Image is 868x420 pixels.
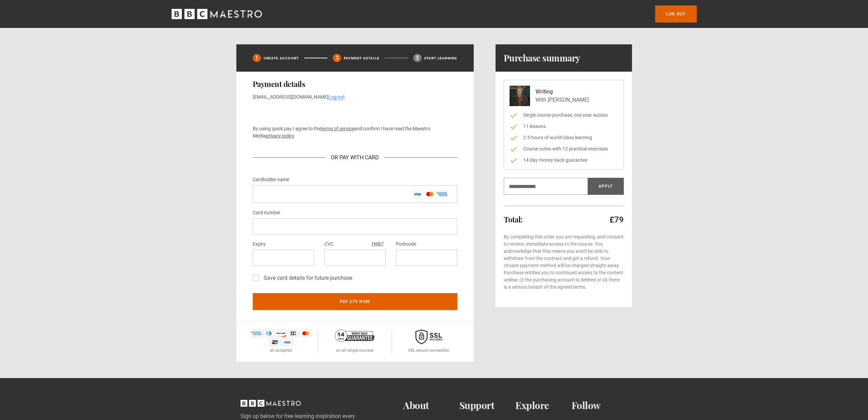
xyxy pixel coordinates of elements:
div: 2 [333,54,341,62]
img: jcb [288,330,299,337]
h1: Purchase summary [504,53,580,63]
li: Single course purchase, one year access [510,112,618,119]
p: By using quick pay I agree to the and confirm I have read the Maestro Media [253,125,457,140]
img: unionpay [269,338,280,346]
img: amex [251,330,262,337]
h2: Total: [504,215,523,223]
label: Save card details for future purchase [261,274,352,282]
p: With [PERSON_NAME] [535,96,589,104]
p: Writing [535,88,589,96]
label: Cardholder name [253,176,289,184]
p: By completing this order you are requesting, and consent to receive, immediate access to the cour... [504,233,624,291]
a: Log out [328,94,345,100]
img: diners [263,330,274,337]
h2: Follow [572,400,628,411]
h2: About [403,400,459,411]
p: [EMAIL_ADDRESS][DOMAIN_NAME] [253,93,457,101]
iframe: Secure payment button frame [253,106,457,120]
li: Course notes with 12 practical exercises [510,145,618,153]
p: SSL secure connection [408,347,450,353]
img: mastercard [300,330,311,337]
div: 1 [253,54,261,62]
p: on all single courses [336,347,373,353]
label: CVC [324,240,334,248]
p: Create Account [264,56,299,61]
h2: Explore [515,400,572,411]
label: Card number [253,209,280,217]
p: Start learning [424,56,457,61]
label: Expiry [253,240,266,248]
img: discover [276,330,286,337]
svg: BBC Maestro [172,9,262,19]
svg: BBC Maestro, back to top [240,400,301,407]
li: 2.5 hours of world-class learning [510,134,618,141]
a: privacy policy [266,133,294,139]
button: Help? [370,240,386,248]
iframe: Secure CVC input frame [330,255,380,261]
p: all accepted [270,347,292,353]
a: Log out [655,5,696,23]
div: 3 [413,54,422,62]
iframe: Secure expiration date input frame [258,255,309,261]
p: £79 [609,214,624,225]
div: Or Pay With Card [325,154,384,162]
iframe: Secure postal code input frame [401,255,452,261]
img: 14-day-money-back-guarantee-42d24aedb5115c0ff13b.png [335,330,374,342]
h2: Payment details [253,80,457,88]
li: 14-day money back guarantee [510,157,618,164]
li: 11 lessons [510,123,618,130]
img: visa [282,338,293,346]
h2: Support [459,400,516,411]
iframe: Secure card number input frame [258,223,452,230]
p: Payment details [344,56,379,61]
label: Postcode [396,240,416,248]
a: BBC Maestro, back to top [240,402,301,409]
button: Apply [588,178,624,195]
a: terms of service [321,126,354,131]
button: Pay £79 now [253,293,457,310]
